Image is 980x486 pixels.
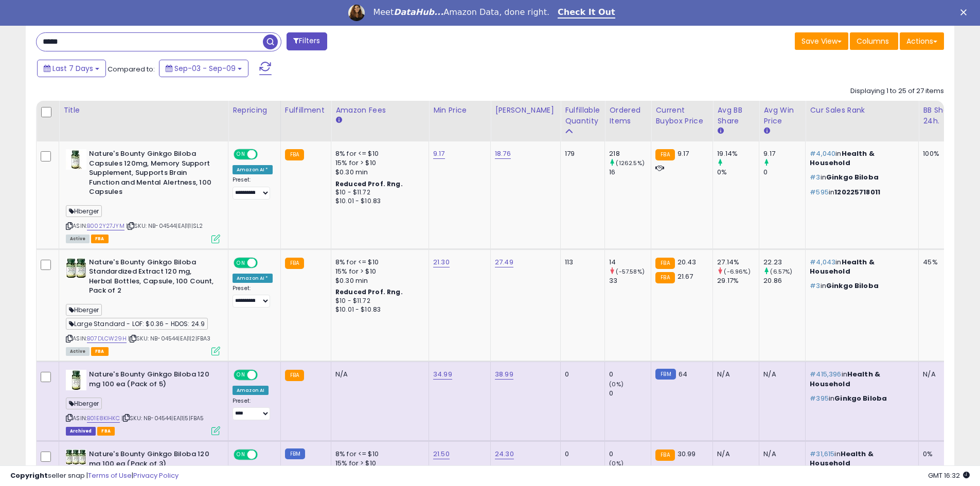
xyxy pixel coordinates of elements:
[335,287,403,296] b: Reduced Prof. Rng.
[678,149,689,158] span: 9.17
[495,105,556,116] div: [PERSON_NAME]
[810,449,834,459] span: #31,615
[810,369,841,379] span: #415,396
[235,258,247,267] span: ON
[128,334,211,343] span: | SKU: NB-04544|EA|1|2|FBA3
[159,60,248,77] button: Sep-03 - Sep-09
[923,370,957,379] div: N/A
[235,451,247,459] span: ON
[495,369,513,380] a: 38.99
[609,168,651,177] div: 16
[63,105,224,116] div: Title
[66,370,220,434] div: ASIN:
[89,370,214,391] b: Nature's Bounty Ginkgo Biloba 120 mg 100 ea (Pack of 5)
[287,32,327,50] button: Filters
[285,105,327,116] div: Fulfillment
[763,258,805,267] div: 22.23
[285,370,304,381] small: FBA
[810,449,911,468] p: in
[433,105,486,116] div: Min Price
[256,258,273,267] span: OFF
[857,36,889,46] span: Columns
[810,281,820,291] span: #3
[565,370,597,379] div: 0
[795,32,848,50] button: Save View
[609,380,623,388] small: (0%)
[810,281,911,291] p: in
[717,370,751,379] div: N/A
[609,276,651,285] div: 33
[433,449,450,459] a: 21.50
[609,389,651,398] div: 0
[89,449,214,471] b: Nature's Bounty Ginkgo Biloba 120 mg 100 ea (Pack of 3)
[335,449,421,459] div: 8% for <= $10
[810,258,911,276] p: in
[66,370,86,390] img: 51i9a3xiyiL._SL40_.jpg
[89,149,214,200] b: Nature's Bounty Ginkgo Biloba Capsules 120mg, Memory Support Supplement, Supports Brain Function ...
[433,369,452,380] a: 34.99
[928,471,970,480] span: 2025-09-17 16:32 GMT
[66,258,86,278] img: 51EEmSQ5EUL._SL40_.jpg
[495,449,514,459] a: 24.30
[763,105,801,127] div: Avg Win Price
[233,386,269,395] div: Amazon AI
[763,276,805,285] div: 20.86
[233,398,273,421] div: Preset:
[609,370,651,379] div: 0
[335,267,421,276] div: 15% for > $10
[655,149,674,160] small: FBA
[235,371,247,380] span: ON
[810,105,914,116] div: Cur Sales Rank
[609,449,651,459] div: 0
[763,449,797,459] div: N/A
[66,149,86,170] img: 41aJMAoIK1L._SL40_.jpg
[285,448,305,459] small: FBM
[923,258,957,267] div: 45%
[433,149,445,159] a: 9.17
[558,7,615,19] a: Check It Out
[678,449,696,459] span: 30.99
[850,86,944,96] div: Displaying 1 to 25 of 27 items
[335,116,342,125] small: Amazon Fees.
[565,149,597,158] div: 179
[717,168,759,177] div: 0%
[810,369,880,388] span: Health & Household
[717,149,759,158] div: 19.14%
[10,471,179,481] div: seller snap | |
[233,274,273,283] div: Amazon AI *
[678,257,697,267] span: 20.43
[717,276,759,285] div: 29.17%
[810,393,829,403] span: #395
[834,393,887,403] span: Ginkgo Biloba
[335,179,403,188] b: Reduced Prof. Rng.
[66,449,86,464] img: 51L6DYfqJvL._SL40_.jpg
[348,5,365,21] img: Profile image for Georgie
[88,471,132,480] a: Terms of Use
[810,370,911,388] p: in
[66,235,90,243] span: All listings currently available for purchase on Amazon
[335,105,424,116] div: Amazon Fees
[834,187,880,197] span: 120225718011
[394,7,443,17] i: DataHub...
[679,369,687,379] span: 64
[565,105,600,127] div: Fulfillable Quantity
[335,276,421,285] div: $0.30 min
[565,258,597,267] div: 113
[763,370,797,379] div: N/A
[66,304,102,316] span: Hberger
[495,149,511,159] a: 18.76
[655,449,674,461] small: FBA
[335,258,421,267] div: 8% for <= $10
[233,105,276,116] div: Repricing
[810,172,820,182] span: #3
[495,257,513,267] a: 27.49
[174,63,236,74] span: Sep-03 - Sep-09
[900,32,944,50] button: Actions
[678,272,693,281] span: 21.67
[826,281,879,291] span: Ginkgo Biloba
[565,449,597,459] div: 0
[285,149,304,160] small: FBA
[256,150,273,159] span: OFF
[66,258,220,355] div: ASIN:
[335,297,421,305] div: $10 - $11.72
